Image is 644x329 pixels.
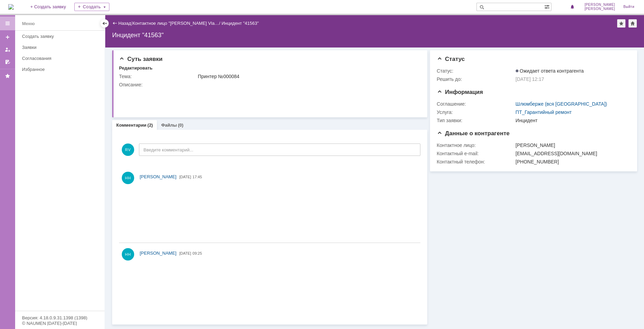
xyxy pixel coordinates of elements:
a: Мои заявки [2,44,13,55]
span: Ожидает ответа контрагента [516,68,584,74]
div: Контактное лицо: [437,142,514,148]
div: Скрыть меню [100,19,109,28]
span: [DATE] 12:17 [516,76,544,82]
span: 17:45 [193,175,202,179]
div: Избранное [22,67,93,72]
span: Суть заявки [119,56,162,62]
div: / [132,21,222,26]
div: (0) [178,123,183,128]
div: Инцидент "41563" [112,32,637,39]
div: © NAUMEN [DATE]-[DATE] [22,321,98,326]
div: Описание: [119,82,419,87]
span: Данные о контрагенте [437,130,510,137]
a: [PERSON_NAME] [140,250,176,257]
a: Контактное лицо "[PERSON_NAME] Vla… [132,21,219,26]
span: RV [122,144,134,156]
div: Тип заявки: [437,118,514,123]
div: | [131,20,132,25]
div: Создать [74,3,109,11]
a: Заявки [19,42,103,53]
a: Файлы [161,123,177,128]
a: Создать заявку [2,32,13,43]
div: Контактный e-mail: [437,151,514,156]
div: Создать заявку [22,34,100,39]
span: [DATE] [179,175,191,179]
div: Заявки [22,45,100,50]
div: Соглашение: [437,101,514,107]
div: Принтер №000084 [198,74,417,79]
div: Инцидент [516,118,627,123]
div: Редактировать [119,65,152,71]
div: Услуга: [437,109,514,115]
img: logo [8,4,14,10]
span: [PERSON_NAME] [140,174,176,179]
div: Статус: [437,68,514,74]
span: Статус [437,56,465,62]
span: Информация [437,89,483,95]
a: ПТ_Гарантийный ремонт [516,109,572,115]
div: Версия: 4.18.0.9.31.1398 (1398) [22,316,98,320]
a: Согласования [19,53,103,64]
a: Комментарии [116,123,147,128]
a: Перейти на домашнюю страницу [8,4,14,10]
span: [DATE] [179,251,191,255]
span: [PERSON_NAME] [584,3,615,7]
a: Мои согласования [2,56,13,67]
span: Расширенный поиск [544,3,551,10]
div: Контактный телефон: [437,159,514,164]
div: Меню [22,20,35,28]
div: Добавить в избранное [617,19,625,28]
div: Сделать домашней страницей [629,19,637,28]
span: [PERSON_NAME] [140,251,176,256]
div: (2) [148,123,153,128]
a: Создать заявку [19,31,103,42]
div: Тема: [119,74,196,79]
span: 09:25 [193,251,202,255]
div: [PHONE_NUMBER] [516,159,627,164]
div: Согласования [22,56,100,61]
a: Назад [118,21,131,26]
div: [EMAIL_ADDRESS][DOMAIN_NAME] [516,151,627,156]
div: [PERSON_NAME] [516,142,627,148]
a: [PERSON_NAME] [140,173,176,180]
span: [PERSON_NAME] [584,7,615,11]
div: Инцидент "41563" [222,21,259,26]
div: Решить до: [437,76,514,82]
a: Шлюмберже (вся [GEOGRAPHIC_DATA]) [516,101,607,107]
